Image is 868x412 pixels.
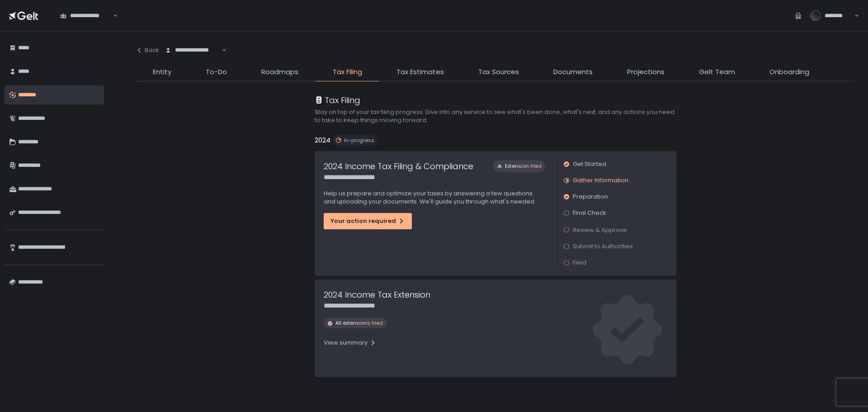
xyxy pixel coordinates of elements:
[344,137,374,144] span: In-progress
[573,259,586,267] span: Filed
[324,160,473,172] h1: 2024 Income Tax Filing & Compliance
[333,67,362,77] span: Tax Filing
[573,242,633,251] span: Submit to Authorities
[159,41,226,60] div: Search for option
[315,94,360,106] div: Tax Filing
[324,336,377,350] button: View summary
[324,339,377,347] div: View summary
[505,163,542,170] span: Extension filed
[396,67,444,77] span: Tax Estimates
[627,67,665,77] span: Projections
[136,46,159,54] div: Back
[315,108,676,124] h2: Stay on top of your tax filing progress. Dive into any service to see what's been done, what's ne...
[553,67,593,77] span: Documents
[261,67,298,77] span: Roadmaps
[315,135,330,146] h2: 2024
[769,67,809,77] span: Onboarding
[330,217,405,225] div: Your action required
[573,209,606,217] span: Final Check
[573,193,608,201] span: Preparation
[324,189,545,206] p: Help us prepare and optimize your taxes by answering a few questions and uploading your documents...
[573,226,627,234] span: Review & Approve
[573,160,606,168] span: Get Started
[54,6,118,25] div: Search for option
[136,41,159,60] button: Back
[324,213,412,229] button: Your action required
[112,11,112,20] input: Search for option
[478,67,519,77] span: Tax Sources
[335,320,383,327] span: All extensions filed
[324,289,430,301] h1: 2024 Income Tax Extension
[699,67,735,77] span: Gelt Team
[221,46,221,55] input: Search for option
[206,67,227,77] span: To-Do
[153,67,171,77] span: Entity
[573,176,628,185] span: Gather Information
